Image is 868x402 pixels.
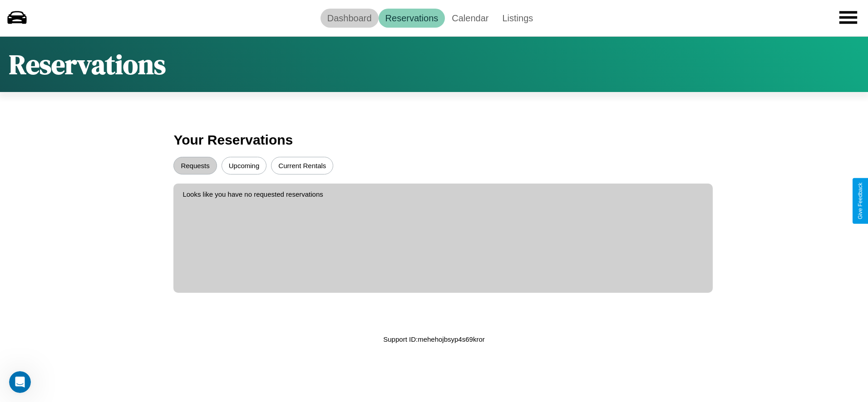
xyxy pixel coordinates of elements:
[222,157,267,174] button: Upcoming
[182,188,703,200] p: Looks like you have no requested reservations
[173,157,217,174] button: Requests
[9,46,166,83] h1: Reservations
[383,333,484,345] p: Support ID: mehehojbsyp4s69kror
[9,371,31,393] iframe: Intercom live chat
[445,9,495,28] a: Calendar
[495,9,540,28] a: Listings
[271,157,333,174] button: Current Rentals
[321,9,379,28] a: Dashboard
[379,9,445,28] a: Reservations
[857,183,863,219] div: Give Feedback
[173,128,694,152] h3: Your Reservations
